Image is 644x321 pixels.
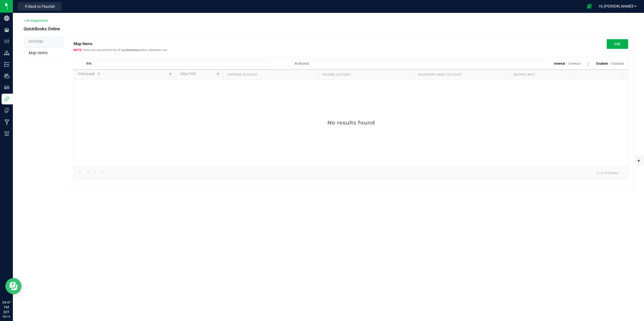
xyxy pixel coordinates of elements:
span: Sortable [97,72,101,76]
a: Enabled [596,62,608,65]
span: Settings [28,39,43,44]
input: All Brands [292,60,543,67]
inline-svg: Users [4,73,9,79]
span: Map Items [74,39,168,52]
p: 08/19 [2,315,10,319]
a: External [569,62,580,65]
span: Open Ecommerce Menu [583,1,595,12]
th: Inventory Asset Account [414,70,509,79]
a: < All Integrations [24,19,48,23]
inline-svg: Company [4,16,9,21]
a: Item NameSortable [78,72,167,76]
inline-svg: Tags [4,108,9,113]
span: Map Items [29,51,47,55]
span: Back to Flourish [28,4,55,9]
a: Filter [215,71,221,78]
inline-svg: User Roles [4,85,9,90]
inline-svg: Facilities [4,27,9,32]
inline-svg: Inventory [4,62,9,67]
input: Search by Item Name or SKU... [82,60,272,67]
iframe: Resource center [5,278,21,294]
inline-svg: Integrations [4,96,9,102]
a: Filter [167,71,174,78]
span: Hi, [PERSON_NAME]! [599,4,634,8]
button: Edit [607,39,628,49]
span: Items are assumed to be of type unless otherwise set. [74,48,168,52]
th: Income Account [319,70,414,79]
span: Edit [614,42,621,46]
kendo-pager-info: 0 - 0 of 0 items [592,169,623,177]
span: QuickBooks Online [24,26,60,32]
th: Expense Account [223,70,319,79]
a: Disabled [611,62,624,65]
a: Item TypeSortable [180,72,214,76]
button: Back to Flourish [18,2,62,11]
strong: Inventory [126,48,139,52]
inline-svg: Configuration [4,39,9,44]
th: QB Sync Info [509,70,574,79]
inline-svg: Manufacturing [4,119,9,125]
inline-svg: Billing [4,131,9,136]
p: 04:47 PM EDT [2,300,10,315]
inline-svg: Distribution [4,50,9,56]
a: Internal [554,62,565,65]
span: No results found [327,119,375,126]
